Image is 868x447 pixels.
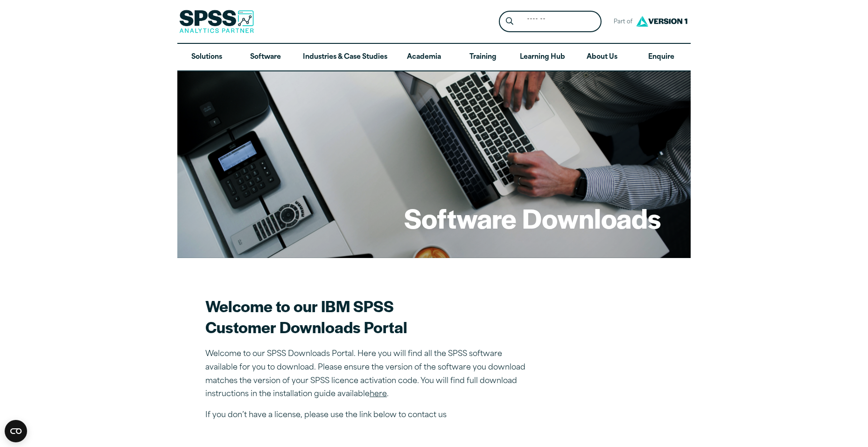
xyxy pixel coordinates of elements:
[205,348,532,401] p: Welcome to our SPSS Downloads Portal. Here you will find all the SPSS software available for you ...
[295,44,395,71] a: Industries & Case Studies
[573,44,631,71] a: About Us
[512,44,573,71] a: Learning Hub
[499,11,602,33] form: Site Header Search Form
[404,200,661,236] h1: Software Downloads
[634,13,690,30] img: Version1 Logo
[5,420,27,442] button: Open CMP widget
[177,44,691,71] nav: Desktop version of site main menu
[205,295,532,337] h2: Welcome to our IBM SPSS Customer Downloads Portal
[632,44,691,71] a: Enquire
[205,409,532,422] p: If you don’t have a license, please use the link below to contact us
[609,15,634,29] span: Part of
[236,44,295,71] a: Software
[506,17,513,25] svg: Search magnifying glass icon
[177,44,236,71] a: Solutions
[179,10,254,33] img: SPSS Analytics Partner
[501,13,518,30] button: Search magnifying glass icon
[454,44,512,71] a: Training
[395,44,454,71] a: Academia
[370,391,387,398] a: here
